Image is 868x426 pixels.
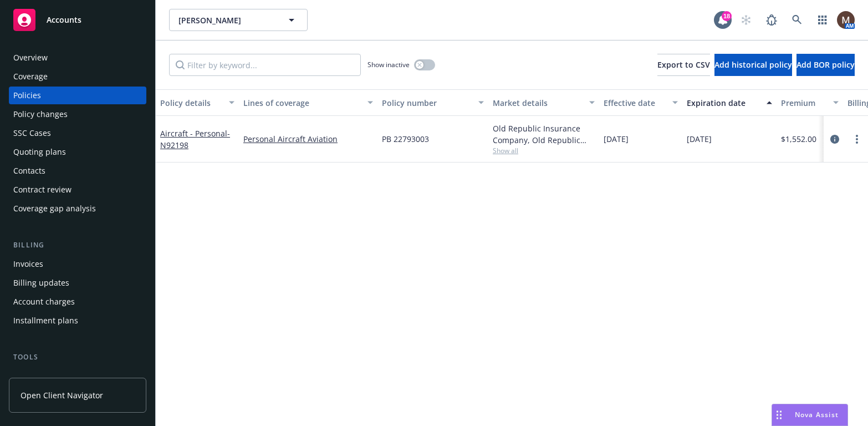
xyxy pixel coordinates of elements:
[9,274,146,292] a: Billing updates
[772,404,848,426] button: Nova Assist
[13,162,45,180] div: Contacts
[13,68,48,85] div: Coverage
[9,352,146,363] div: Tools
[13,143,66,161] div: Quoting plans
[382,97,472,109] div: Policy number
[9,143,146,161] a: Quoting plans
[722,11,732,21] div: 18
[243,133,373,145] a: Personal Aircraft Aviation
[604,133,629,145] span: [DATE]
[493,97,583,109] div: Market details
[796,54,855,76] button: Add BOR policy
[169,54,361,76] input: Filter by keyword...
[13,124,51,142] div: SSC Cases
[9,312,146,329] a: Installment plans
[828,133,841,146] a: circleInformation
[169,9,308,31] button: [PERSON_NAME]
[377,89,488,116] button: Policy number
[488,89,599,116] button: Market details
[13,274,69,292] div: Billing updates
[9,124,146,142] a: SSC Cases
[599,89,682,116] button: Effective date
[714,59,792,70] span: Add historical policy
[9,49,146,67] a: Overview
[160,128,230,150] span: - N92198
[9,181,146,199] a: Contract review
[13,255,43,273] div: Invoices
[657,54,710,76] button: Export to CSV
[9,367,146,385] a: Manage files
[796,59,855,70] span: Add BOR policy
[9,4,146,35] a: Accounts
[13,181,72,199] div: Contract review
[772,404,786,425] div: Drag to move
[714,54,792,76] button: Add historical policy
[786,9,808,31] a: Search
[47,16,81,24] span: Accounts
[13,312,78,329] div: Installment plans
[13,105,68,123] div: Policy changes
[9,162,146,180] a: Contacts
[160,128,230,150] a: Aircraft - Personal
[178,14,274,26] span: [PERSON_NAME]
[9,255,146,273] a: Invoices
[687,97,760,109] div: Expiration date
[735,9,757,31] a: Start snowing
[160,97,222,109] div: Policy details
[493,146,595,155] span: Show all
[239,89,377,116] button: Lines of coverage
[9,200,146,217] a: Coverage gap analysis
[367,60,410,69] span: Show inactive
[781,97,826,109] div: Premium
[9,105,146,123] a: Policy changes
[21,389,103,401] span: Open Client Navigator
[13,87,41,104] div: Policies
[9,293,146,311] a: Account charges
[382,133,429,145] span: PB 22793003
[243,97,361,109] div: Lines of coverage
[604,97,666,109] div: Effective date
[9,240,146,251] div: Billing
[682,89,777,116] button: Expiration date
[760,9,783,31] a: Report a Bug
[13,49,48,67] div: Overview
[156,89,239,116] button: Policy details
[13,293,75,311] div: Account charges
[781,133,816,145] span: $1,552.00
[795,410,839,419] span: Nova Assist
[9,68,146,85] a: Coverage
[493,123,595,146] div: Old Republic Insurance Company, Old Republic General Insurance Group
[850,133,864,146] a: more
[657,59,710,70] span: Export to CSV
[811,9,834,31] a: Switch app
[13,200,96,217] div: Coverage gap analysis
[837,11,855,29] img: photo
[9,87,146,104] a: Policies
[687,133,712,145] span: [DATE]
[777,89,843,116] button: Premium
[13,367,60,385] div: Manage files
